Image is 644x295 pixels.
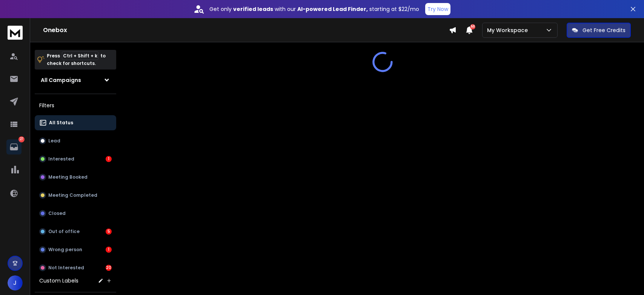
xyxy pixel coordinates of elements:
[8,275,23,290] button: J
[35,151,116,167] button: Interested1
[106,156,112,162] div: 1
[487,26,531,34] p: My Workspace
[106,265,112,271] div: 20
[35,115,116,130] button: All Status
[583,26,626,34] p: Get Free Credits
[8,26,23,40] img: logo
[470,24,475,29] span: 50
[48,265,84,271] p: Not Interested
[47,52,106,67] p: Press to check for shortcuts.
[48,210,66,216] p: Closed
[567,23,631,38] button: Get Free Credits
[49,120,73,126] p: All Status
[48,156,74,162] p: Interested
[35,133,116,148] button: Lead
[209,5,419,13] p: Get only with our starting at $22/mo
[62,51,98,60] span: Ctrl + Shift + k
[35,170,116,185] button: Meeting Booked
[425,3,450,15] button: Try Now
[35,260,116,275] button: Not Interested20
[35,224,116,239] button: Out of office5
[41,76,81,84] h1: All Campaigns
[106,229,112,235] div: 5
[35,100,116,111] h3: Filters
[39,277,78,284] h3: Custom Labels
[48,247,82,253] p: Wrong person
[48,174,88,180] p: Meeting Booked
[18,136,25,142] p: 27
[6,139,22,154] a: 27
[35,188,116,203] button: Meeting Completed
[297,5,368,13] strong: AI-powered Lead Finder,
[35,73,116,88] button: All Campaigns
[43,26,449,35] h1: Onebox
[106,247,112,253] div: 1
[427,5,448,13] p: Try Now
[233,5,273,13] strong: verified leads
[35,206,116,221] button: Closed
[48,138,60,144] p: Lead
[48,229,80,235] p: Out of office
[48,192,97,198] p: Meeting Completed
[35,242,116,257] button: Wrong person1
